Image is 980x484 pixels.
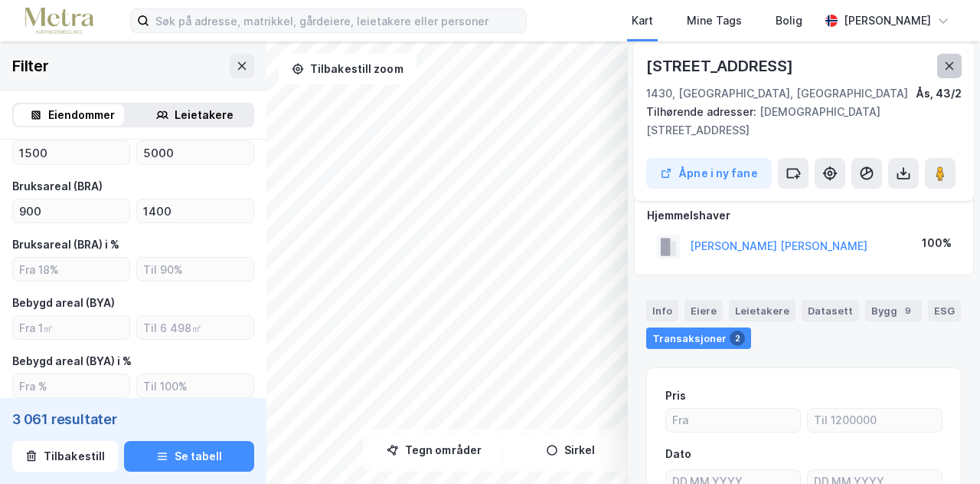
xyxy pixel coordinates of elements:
button: Åpne i ny fane [646,158,772,189]
div: Datasett [802,300,859,321]
div: [STREET_ADDRESS] [646,54,796,78]
div: 100% [922,234,952,252]
input: Til 90% [137,258,253,281]
input: Til 1 400㎡ [137,199,253,222]
input: Fra ㎡ [13,199,129,222]
div: 2 [730,331,745,346]
button: Tilbakestill [12,441,118,472]
button: Tilbakestill zoom [279,54,416,84]
div: Hjemmelshaver [647,206,961,225]
div: Kontrollprogram for chat [903,410,980,484]
div: Bygg [865,300,922,321]
div: ESG [928,300,961,321]
div: Bruksareal (BRA) [12,177,103,196]
div: 9 [900,303,916,318]
div: Leietakere [729,300,795,321]
input: Søk på adresse, matrikkel, gårdeiere, leietakere eller personer [149,9,526,32]
input: Til 5 000㎡ [137,141,253,164]
div: Info [646,300,678,321]
input: Fra 1㎡ [13,316,129,339]
input: Fra % [13,374,129,397]
div: 3 061 resultater [12,410,254,429]
div: Filter [12,54,49,78]
div: Bebygd areal (BYA) i % [12,352,132,370]
button: Tegn områder [369,435,499,466]
div: Kart [632,12,653,30]
input: Fra 18% [13,258,129,281]
div: Mine Tags [687,12,742,30]
div: Dato [665,445,691,463]
input: Fra [666,409,800,432]
div: 1430, [GEOGRAPHIC_DATA], [GEOGRAPHIC_DATA] [646,84,908,103]
div: Ås, 43/2 [916,84,962,103]
iframe: Chat Widget [903,410,980,484]
div: Pris [665,387,686,405]
input: Til 100% [137,374,253,397]
span: Tilhørende adresser: [646,105,759,118]
input: Til 6 498㎡ [137,316,253,339]
div: Transaksjoner [646,328,751,349]
img: metra-logo.256734c3b2bbffee19d4.png [24,8,93,35]
button: Sirkel [505,435,635,466]
div: Leietakere [175,106,234,124]
input: Til 1200000 [808,409,942,432]
button: Se tabell [124,441,254,472]
div: [DEMOGRAPHIC_DATA][STREET_ADDRESS] [646,103,949,140]
div: Bruksareal (BRA) i % [12,235,119,254]
div: Eiendommer [48,106,115,124]
input: Fra 1 500㎡ [13,141,129,164]
div: Eiere [684,300,723,321]
div: Bolig [776,12,802,30]
div: Bebygd areal (BYA) [12,294,115,312]
div: [PERSON_NAME] [844,12,931,30]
